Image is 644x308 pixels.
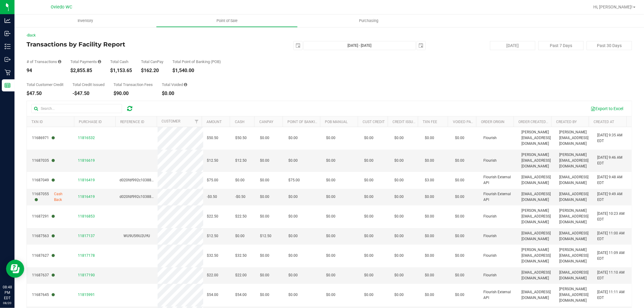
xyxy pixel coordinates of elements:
span: $0.00 [364,292,373,298]
span: $0.00 [260,135,269,141]
span: $0.00 [288,158,298,164]
a: Reference ID [120,120,144,124]
span: $12.50 [207,158,218,164]
span: Flourish [484,214,497,219]
span: $0.00 [455,272,464,278]
span: [DATE] 9:49 AM EDT [597,191,628,203]
a: Order Origin [481,120,505,124]
span: $0.00 [425,135,434,141]
span: [DATE] 11:10 AM EDT [597,270,628,281]
span: [DATE] 10:23 AM EDT [597,211,628,222]
span: $0.00 [288,194,298,200]
div: -$47.50 [72,91,104,96]
span: $0.00 [364,177,373,183]
span: 11687563 [32,233,55,239]
span: $54.00 [207,292,218,298]
span: [PERSON_NAME][EMAIL_ADDRESS][DOMAIN_NAME] [559,247,590,265]
div: 94 [27,68,61,73]
span: $32.50 [235,253,247,259]
button: [DATE] [490,41,535,50]
span: $0.00 [326,292,335,298]
div: Total Payments [70,60,101,64]
input: Search... [31,104,122,113]
span: Flourish External API [484,174,514,186]
span: 11816619 [78,158,95,163]
div: Total CanPay [141,60,163,64]
span: $0.00 [326,214,335,219]
span: Flourish [484,158,497,164]
span: Flourish External API [484,289,514,301]
span: 11687627 [32,253,55,259]
span: $0.00 [260,177,269,183]
span: $0.00 [455,253,464,259]
span: $0.00 [394,233,404,239]
span: [PERSON_NAME][EMAIL_ADDRESS][DOMAIN_NAME] [521,129,552,147]
span: $0.00 [425,214,434,219]
div: Total Credit Issued [72,83,104,87]
span: $0.00 [394,292,404,298]
span: [EMAIL_ADDRESS][DOMAIN_NAME] [559,174,590,186]
span: $0.00 [455,292,464,298]
span: $0.00 [394,253,404,259]
div: $1,153.65 [110,68,132,73]
span: 11687055 [32,191,54,203]
a: Created By [556,120,577,124]
div: Total Customer Credit [27,83,63,87]
a: Order Created By [519,120,551,124]
span: 11687049 [32,177,55,183]
span: $54.00 [235,292,247,298]
a: Cash [235,120,245,124]
span: $50.50 [207,135,218,141]
h4: Transactions by Facility Report [27,41,228,48]
span: $12.50 [260,233,271,239]
a: Credit Issued [393,120,418,124]
span: [PERSON_NAME][EMAIL_ADDRESS][DOMAIN_NAME] [559,208,590,225]
a: Created At [594,120,614,124]
span: Oviedo WC [51,5,72,10]
iframe: Resource center [6,260,24,278]
span: $0.00 [260,272,269,278]
span: [PERSON_NAME][EMAIL_ADDRESS][DOMAIN_NAME] [559,152,590,170]
span: $22.00 [235,272,247,278]
button: Past 7 Days [538,41,584,50]
span: [EMAIL_ADDRESS][DOMAIN_NAME] [521,174,552,186]
span: $0.00 [394,177,404,183]
span: [PERSON_NAME][EMAIL_ADDRESS][DOMAIN_NAME] [521,152,552,170]
div: Total Point of Banking (POB) [172,60,221,64]
i: Sum of all voided payment transaction amounts, excluding tips and transaction fees. [184,83,187,87]
span: $0.00 [394,272,404,278]
inline-svg: Inbound [5,30,11,37]
span: WU9U5I9U2UYU [123,234,150,238]
inline-svg: Reports [5,82,11,88]
span: $75.00 [207,177,218,183]
span: $0.00 [288,292,298,298]
span: $0.00 [394,158,404,164]
span: $0.00 [364,214,373,219]
span: 11687291 [32,214,55,219]
span: $0.00 [425,292,434,298]
span: 11817190 [78,273,95,277]
span: $0.00 [455,135,464,141]
span: $0.00 [425,253,434,259]
div: $90.00 [114,91,153,96]
span: $22.50 [235,214,247,219]
span: d020fdf992c10388226f348e84f80a02 [120,195,183,199]
span: $0.00 [326,135,335,141]
span: 11817137 [78,234,95,238]
div: Total Voided [162,83,187,87]
span: Cash Back [54,191,71,203]
span: 11687637 [32,272,55,278]
span: $0.00 [235,233,245,239]
span: $0.00 [425,233,434,239]
span: $0.00 [326,158,335,164]
span: $0.00 [394,194,404,200]
inline-svg: Outbound [5,56,11,62]
span: $0.00 [394,214,404,219]
span: $0.00 [260,158,269,164]
span: [PERSON_NAME][EMAIL_ADDRESS][DOMAIN_NAME] [559,129,590,147]
a: Txn Fee [423,120,437,124]
inline-svg: Analytics [5,17,11,24]
a: Back [27,33,36,37]
span: $0.00 [326,272,335,278]
span: Point of Sale [208,18,246,24]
